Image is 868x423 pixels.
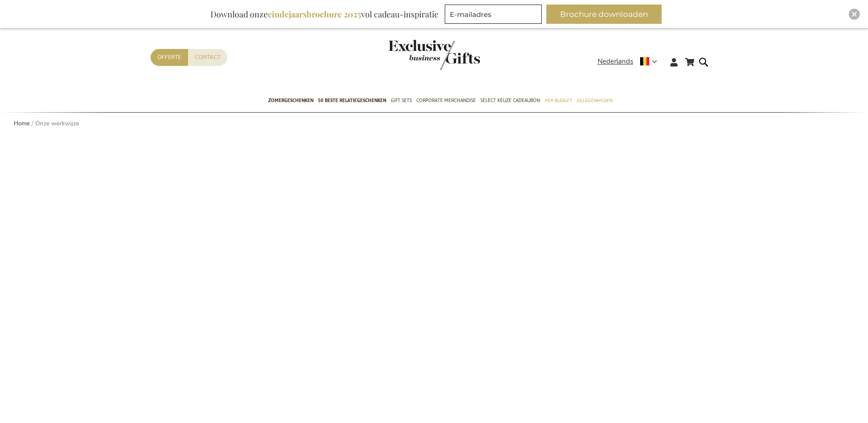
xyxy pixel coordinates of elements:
[849,9,860,20] div: Close
[14,119,30,128] a: Home
[445,5,542,24] input: E-mailadres
[206,5,442,24] div: Download onze vol cadeau-inspiratie
[852,11,857,17] img: Close
[388,40,480,70] img: Exclusive Business gifts logo
[268,96,313,105] span: Zomergeschenken
[151,49,188,66] a: Offerte
[598,56,663,67] div: Nederlands
[318,96,386,105] span: 50 beste relatiegeschenken
[480,96,540,105] span: Select Keuze Cadeaubon
[268,9,361,20] b: eindejaarsbrochure 2025
[388,40,434,70] a: store logo
[188,49,227,66] a: Contact
[577,96,612,105] span: Gelegenheden
[416,96,476,105] span: Corporate Merchandise
[35,119,79,128] strong: Onze werkwijze
[545,96,572,105] span: Per Budget
[546,5,662,24] button: Brochure downloaden
[391,96,412,105] span: Gift Sets
[598,56,633,67] span: Nederlands
[445,5,545,27] form: marketing offers and promotions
